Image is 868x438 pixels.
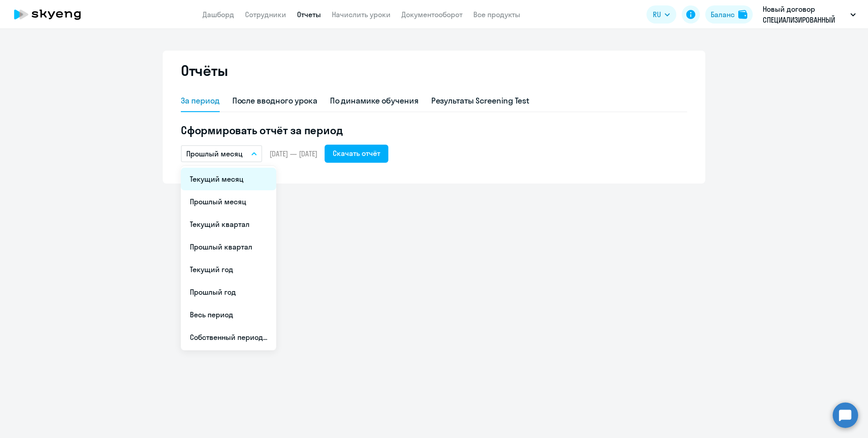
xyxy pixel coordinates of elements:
[431,95,530,107] div: Результаты Screening Test
[330,95,419,107] div: По динамике обучения
[269,149,317,159] span: [DATE] — [DATE]
[332,10,391,19] a: Начислить уроки
[705,5,753,24] button: Балансbalance
[181,123,687,137] h5: Сформировать отчёт за период
[297,10,321,19] a: Отчеты
[181,166,276,350] ul: RU
[738,10,747,19] img: balance
[181,145,262,162] button: Прошлый месяц
[646,5,676,24] button: RU
[711,9,735,20] div: Баланс
[653,9,661,20] span: RU
[758,4,860,25] button: Новый договор СПЕЦИАЛИЗИРОВАННЫЙ ДЕПОЗИТАРИЙ ИНФИНИТУМ, СПЕЦИАЛИЗИРОВАННЫЙ ДЕПОЗИТАРИЙ ИНФИНИТУМ, АО
[181,95,220,107] div: За период
[203,10,234,19] a: Дашборд
[333,148,380,159] div: Скачать отчёт
[401,10,462,19] a: Документооборот
[473,10,520,19] a: Все продукты
[763,4,847,25] p: Новый договор СПЕЦИАЛИЗИРОВАННЫЙ ДЕПОЗИТАРИЙ ИНФИНИТУМ, СПЕЦИАЛИЗИРОВАННЫЙ ДЕПОЗИТАРИЙ ИНФИНИТУМ, АО
[245,10,286,19] a: Сотрудники
[181,61,228,80] h2: Отчёты
[325,145,388,163] button: Скачать отчёт
[232,95,317,107] div: После вводного урока
[186,148,243,159] p: Прошлый месяц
